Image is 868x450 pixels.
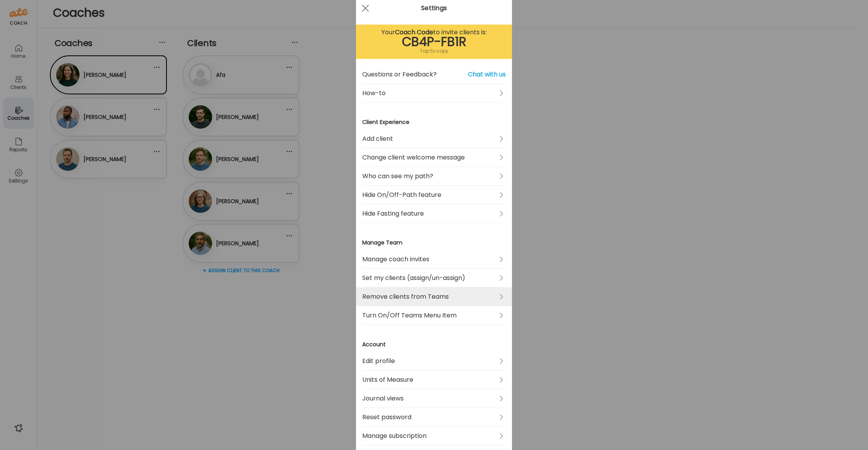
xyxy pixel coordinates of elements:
[362,287,506,306] a: Remove clients from Teams
[362,148,506,167] a: Change client welcome message
[362,427,506,445] a: Manage subscription
[362,37,506,46] div: CB4P-FB1R
[362,269,506,287] a: Set my clients (assign/un-assign)
[362,408,506,427] a: Reset password
[362,306,506,325] a: Turn On/Off Teams Menu Item
[362,65,506,84] a: Questions or Feedback?Chat with us
[362,46,506,56] div: Tap to copy
[362,167,506,186] a: Who can see my path?
[362,389,506,408] a: Journal views
[362,239,506,247] h3: Manage Team
[362,28,506,37] div: Your to invite clients is:
[362,118,506,126] h3: Client Experience
[395,28,433,37] b: Coach Code
[362,352,506,370] a: Edit profile
[362,250,506,269] a: Manage coach invites
[356,4,512,13] div: Settings
[362,186,506,204] a: Hide On/Off-Path feature
[362,84,506,103] a: How-to
[468,70,506,79] span: Chat with us
[362,204,506,223] a: Hide Fasting feature
[362,129,506,148] a: Add client
[362,340,506,349] h3: Account
[362,370,506,389] a: Units of Measure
